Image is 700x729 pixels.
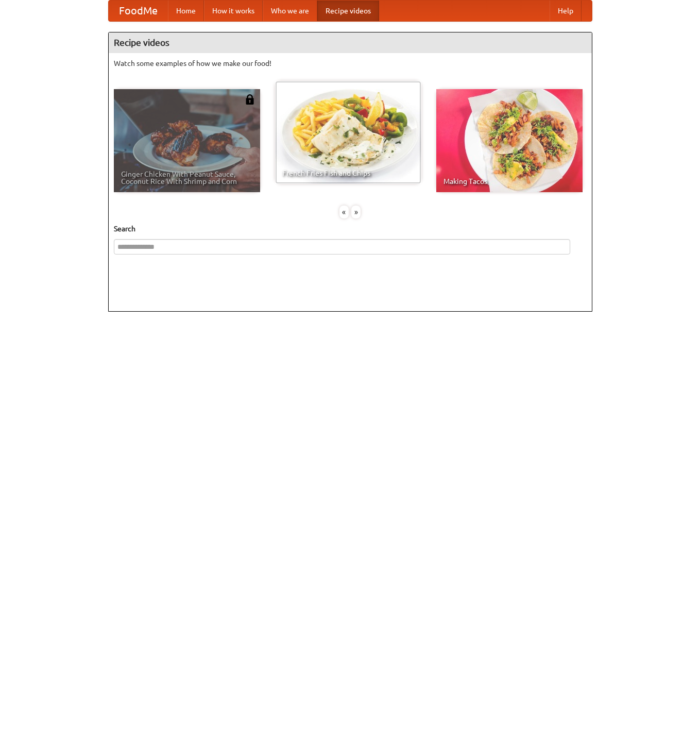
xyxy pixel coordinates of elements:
[114,224,587,234] h5: Search
[204,1,263,21] a: How it works
[109,32,592,53] h4: Recipe videos
[317,1,379,21] a: Recipe videos
[339,206,349,218] div: «
[550,1,582,21] a: Help
[443,178,575,185] span: Making Tacos
[275,81,421,184] a: French Fries Fish and Chips
[245,94,255,105] img: 483408.png
[263,1,317,21] a: Who we are
[168,1,204,21] a: Home
[351,206,361,218] div: »
[436,89,583,192] a: Making Tacos
[114,58,587,69] p: Watch some examples of how we make our food!
[282,169,414,177] span: French Fries Fish and Chips
[109,1,168,21] a: FoodMe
